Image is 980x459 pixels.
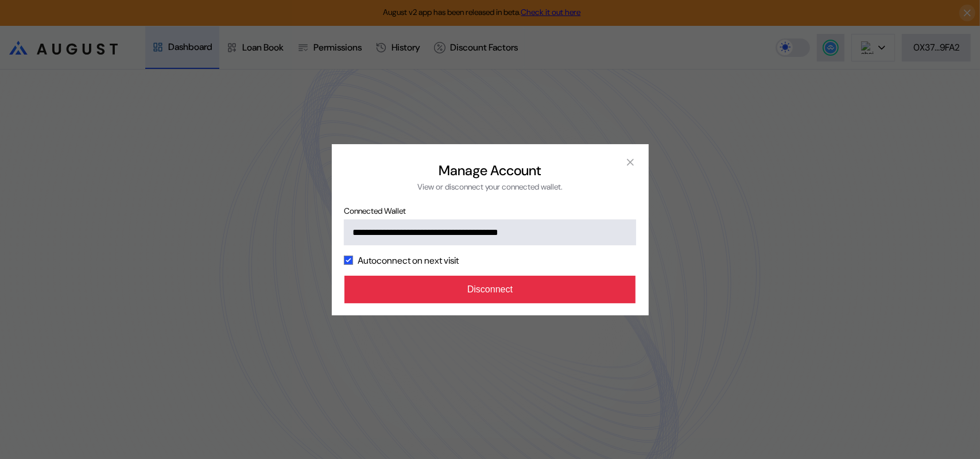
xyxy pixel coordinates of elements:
[417,182,563,192] div: View or disconnect your connected wallet.
[358,254,459,267] label: Autoconnect on next visit
[344,206,636,216] span: Connected Wallet
[439,161,541,179] h2: Manage Account
[344,276,636,303] button: Disconnect
[621,153,640,172] button: close modal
